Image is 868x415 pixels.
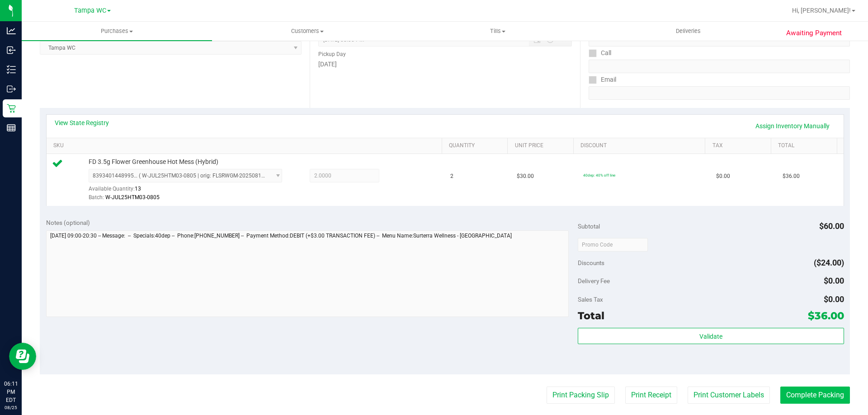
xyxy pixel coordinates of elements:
[578,277,610,284] span: Delivery Fee
[7,26,16,35] inline-svg: Analytics
[824,294,844,304] span: $0.00
[22,22,212,41] a: Purchases
[89,182,292,200] div: Available Quantity:
[403,27,592,35] span: Tills
[53,142,438,149] a: SKU
[4,380,18,404] p: 06:11 PM EDT
[583,173,615,177] span: 40dep: 40% off line
[212,27,402,35] span: Customers
[318,50,346,58] label: Pickup Day
[688,387,770,404] button: Print Customer Labels
[7,84,16,93] inline-svg: Outbound
[786,28,842,38] span: Awaiting Payment
[589,60,850,73] input: Format: (999) 999-9999
[578,309,604,322] span: Total
[808,309,844,322] span: $36.00
[55,118,109,127] a: View State Registry
[578,296,603,303] span: Sales Tax
[450,172,453,181] span: 2
[402,22,593,41] a: Tills
[792,7,851,14] span: Hi, [PERSON_NAME]!
[89,158,218,166] span: FD 3.5g Flower Greenhouse Hot Mess (Hybrid)
[814,258,844,267] span: ($24.00)
[547,387,615,404] button: Print Packing Slip
[578,223,600,230] span: Subtotal
[783,172,800,181] span: $36.00
[212,22,402,41] a: Customers
[824,276,844,285] span: $0.00
[780,387,850,404] button: Complete Packing
[135,186,141,192] span: 13
[589,47,611,60] label: Call
[699,333,722,340] span: Validate
[22,27,212,35] span: Purchases
[7,65,16,74] inline-svg: Inventory
[589,73,616,86] label: Email
[9,343,36,370] iframe: Resource center
[578,238,648,252] input: Promo Code
[578,255,604,271] span: Discounts
[105,194,160,201] span: W-JUL25HTM03-0805
[517,172,534,181] span: $30.00
[7,46,16,55] inline-svg: Inbound
[449,142,504,149] a: Quantity
[4,404,18,411] p: 08/25
[716,172,730,181] span: $0.00
[74,7,106,14] span: Tampa WC
[7,123,16,132] inline-svg: Reports
[625,387,677,404] button: Print Receipt
[580,142,702,149] a: Discount
[7,104,16,113] inline-svg: Retail
[46,219,90,226] span: Notes (optional)
[593,22,783,41] a: Deliveries
[578,328,844,344] button: Validate
[515,142,570,149] a: Unit Price
[712,142,768,149] a: Tax
[664,27,713,35] span: Deliveries
[318,60,571,69] div: [DATE]
[750,118,835,134] a: Assign Inventory Manually
[89,194,104,201] span: Batch:
[819,221,844,231] span: $60.00
[778,142,833,149] a: Total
